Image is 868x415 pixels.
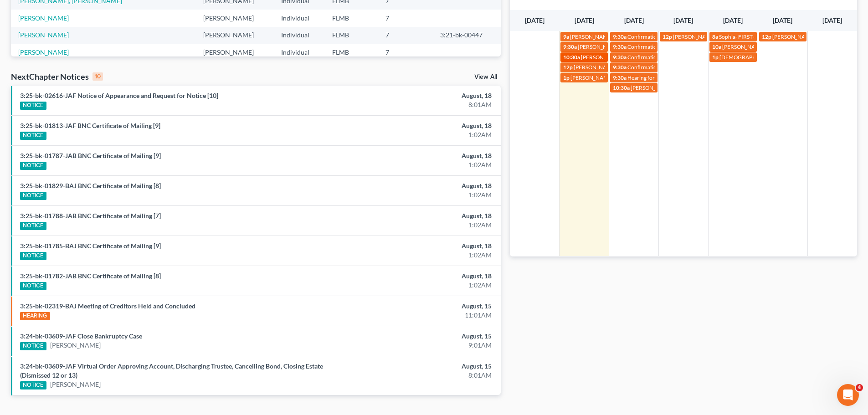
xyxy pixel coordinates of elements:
a: [PERSON_NAME] [18,31,69,39]
div: August, 18 [340,121,492,130]
span: [PERSON_NAME] [PHONE_NUMBER] [631,84,723,91]
div: NOTICE [20,252,46,260]
span: [PERSON_NAME] [578,43,621,50]
a: [PERSON_NAME] [50,380,101,389]
span: [DATE] [822,16,842,24]
span: [DATE] [624,16,644,24]
span: 9:30a [613,43,627,50]
div: NOTICE [20,342,46,350]
td: Individual [274,10,325,26]
span: [DATE] [525,16,544,24]
div: 1:02AM [340,130,492,139]
a: 3:25-bk-01782-JAB BNC Certificate of Mailing [8] [20,272,161,280]
div: NOTICE [20,282,46,290]
a: 3:25-bk-02616-JAF Notice of Appearance and Request for Notice [10] [20,92,218,99]
div: NextChapter Notices [11,71,103,82]
span: [DATE] [773,16,792,24]
a: 3:24-bk-03609-JAF Close Bankruptcy Case [20,332,142,340]
span: [DATE] [673,16,693,24]
span: 10:30a [563,54,580,61]
span: Confirmation hearing for [PERSON_NAME] [627,54,731,61]
div: August, 18 [340,151,492,160]
div: August, 18 [340,181,492,190]
div: 9:01AM [340,341,492,350]
td: Individual [274,27,325,44]
td: 7 [378,44,432,61]
div: 8:01AM [340,371,492,380]
div: HEARING [20,312,50,320]
span: Hearing for [PERSON_NAME] [627,74,699,81]
div: NOTICE [20,102,46,110]
span: Confirmation hearing for Wadren [PERSON_NAME] [627,64,751,71]
span: Confirmation hearing for Oakcies [PERSON_NAME] & [PERSON_NAME] [627,33,799,40]
div: 1:02AM [340,220,492,230]
a: 3:24-bk-03609-JAF Virtual Order Approving Account, Discharging Trustee, Cancelling Bond, Closing ... [20,362,323,379]
span: [DATE] [723,16,743,24]
span: 8a [712,33,718,40]
span: [PERSON_NAME] [PHONE_NUMBER] [574,64,666,71]
div: August, 15 [340,302,492,311]
span: [DEMOGRAPHIC_DATA][PERSON_NAME] [719,54,822,61]
a: 3:25-bk-01787-JAB BNC Certificate of Mailing [9] [20,152,161,159]
span: 12p [663,33,672,40]
div: NOTICE [20,222,46,230]
td: FLMB [325,10,378,26]
td: [PERSON_NAME] [196,44,274,61]
a: 3:25-bk-01829-BAJ BNC Certificate of Mailing [8] [20,182,161,190]
a: 3:25-bk-01785-BAJ BNC Certificate of Mailing [9] [20,242,161,250]
div: 1:02AM [340,281,492,290]
a: 3:25-bk-02319-BAJ Meeting of Creditors Held and Concluded [20,302,195,310]
span: 4 [856,384,863,391]
div: August, 18 [340,241,492,251]
span: 1p [563,74,570,81]
span: 9:30a [613,33,627,40]
span: 9:30a [613,64,627,71]
div: 1:02AM [340,251,492,260]
span: 10:30a [613,84,630,91]
div: NOTICE [20,381,46,389]
div: NOTICE [20,192,46,200]
span: [PERSON_NAME] [581,54,624,61]
span: 12p [563,64,573,71]
a: [PERSON_NAME] [18,48,69,56]
span: [PERSON_NAME] [PHONE_NUMBER] [673,33,765,40]
div: August, 15 [340,332,492,341]
iframe: Intercom live chat [837,384,859,406]
a: 3:25-bk-01788-JAB BNC Certificate of Mailing [7] [20,212,161,220]
span: 9:30a [613,54,627,61]
td: [PERSON_NAME] [196,10,274,26]
a: View All [474,74,497,80]
div: 11:01AM [340,311,492,320]
span: 12p [762,33,771,40]
div: August, 18 [340,211,492,220]
td: [PERSON_NAME] [196,27,274,44]
span: [PERSON_NAME] [722,43,765,50]
span: [DATE] [575,16,594,24]
div: August, 15 [340,362,492,371]
div: August, 18 [340,272,492,281]
td: 7 [378,27,432,44]
td: FLMB [325,27,378,44]
td: 3:21-bk-00447 [433,27,501,44]
span: Sophia- FIRST day of PK3 [719,33,779,40]
td: Individual [274,44,325,61]
div: 10 [92,72,103,81]
span: [PERSON_NAME] [PHONE_NUMBER] [570,74,663,81]
div: NOTICE [20,162,46,170]
div: 1:02AM [340,160,492,169]
a: [PERSON_NAME] [50,341,101,350]
a: [PERSON_NAME] [18,14,69,22]
span: [PERSON_NAME] [PHONE_NUMBER] [570,33,662,40]
span: 10a [712,43,721,50]
span: 9:30a [563,43,577,50]
div: August, 18 [340,91,492,100]
span: 1p [712,54,719,61]
td: FLMB [325,44,378,61]
span: 9:30a [613,74,627,81]
div: 1:02AM [340,190,492,200]
td: 7 [378,10,432,26]
div: NOTICE [20,132,46,140]
span: 9a [563,33,569,40]
span: Confirmation hearing for Oakcies [PERSON_NAME] & [PERSON_NAME] [627,43,799,50]
div: 8:01AM [340,100,492,109]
